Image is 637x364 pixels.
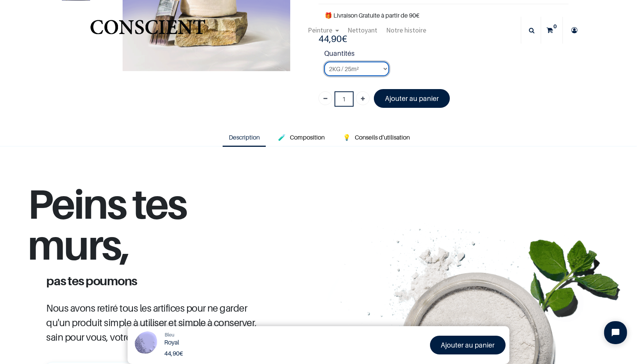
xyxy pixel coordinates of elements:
a: Ajouter [356,91,370,105]
a: Ajouter au panier [374,89,450,108]
span: Bleu [165,331,175,338]
a: Logo of Conscient [89,15,207,45]
span: 🧪 [278,133,286,141]
a: Peinture [303,17,343,44]
iframe: Tidio Chat [598,315,634,351]
a: Ajouter au panier [430,336,506,354]
span: Description [229,133,260,141]
h1: Royal [164,339,320,346]
a: 0 [541,17,563,44]
font: Ajouter au panier [441,341,495,349]
h1: pas tes poumons [40,275,275,287]
span: Conseils d'utilisation [355,133,410,141]
h1: Peins tes murs, [27,183,288,275]
strong: Quantités [324,48,569,62]
a: Supprimer [318,91,332,105]
span: Composition [290,133,325,141]
span: 💡 [343,133,351,141]
span: Peinture [308,26,332,34]
span: Notre histoire [386,26,426,34]
b: € [164,349,183,357]
span: Nous avons retiré tous les artifices pour ne garder qu'un produit simple à utiliser et simple à c... [46,302,261,343]
span: 44,90 [164,349,179,357]
span: Nettoyant [348,26,378,34]
sup: 0 [551,23,559,30]
font: Ajouter au panier [385,94,439,102]
img: Product Image [131,330,160,359]
a: Bleu [165,331,175,339]
img: Conscient [89,15,207,45]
